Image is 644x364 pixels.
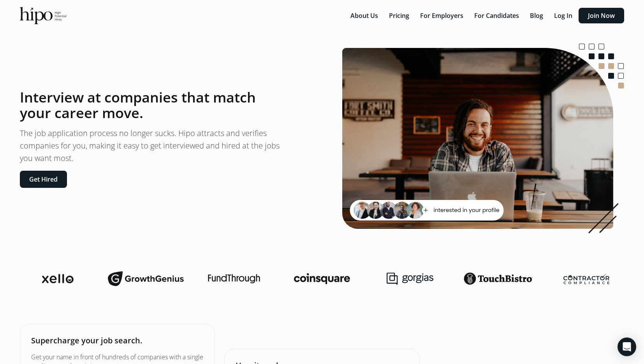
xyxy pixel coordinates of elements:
[415,8,468,23] button: For Employers
[579,11,624,20] a: Join Now
[20,7,66,24] img: official-logo
[346,11,384,20] a: About Us
[525,11,549,20] a: Blog
[563,273,609,284] img: contractor-compliance-logo
[525,8,548,23] button: Blog
[346,8,383,23] button: About Us
[470,11,525,20] a: For Candidates
[464,272,533,285] img: touchbistro-logo
[549,11,579,20] a: Log In
[20,171,67,188] button: Get Hired
[549,8,577,23] button: Log In
[387,272,433,285] img: gorgias-logo
[618,337,636,356] div: Open Intercom Messenger
[208,274,260,283] img: fundthrough-logo
[20,90,282,121] h1: Interview at companies that match your career move.
[384,11,415,20] a: Pricing
[470,8,524,23] button: For Candidates
[415,11,470,20] a: For Employers
[294,273,350,284] img: coinsquare-logo
[108,271,183,286] img: growthgenius-logo
[342,44,624,233] img: landing-image
[42,274,74,283] img: xello-logo
[579,8,624,23] button: Join Now
[20,127,282,164] p: The job application process no longer sucks. Hipo attracts and verifies companies for you, making...
[31,335,204,346] h5: Supercharge your job search.
[384,8,414,23] button: Pricing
